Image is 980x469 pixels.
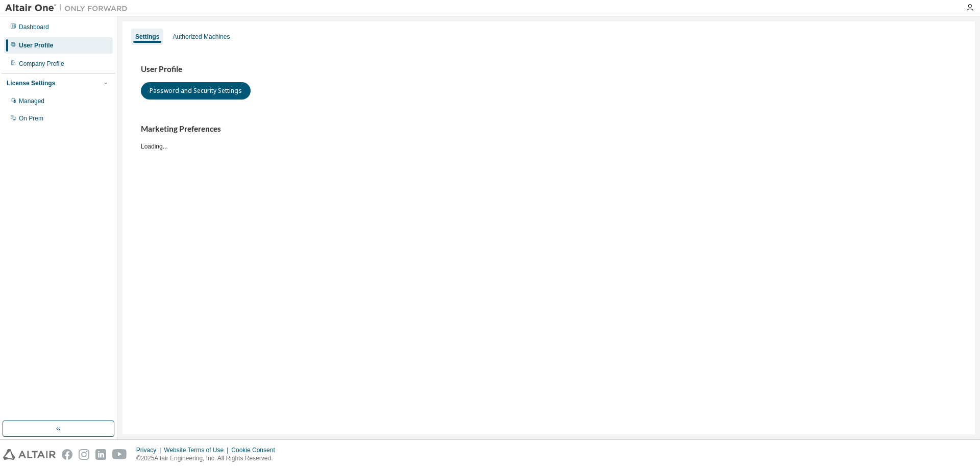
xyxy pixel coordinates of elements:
div: Loading... [141,124,957,150]
img: facebook.svg [62,449,72,460]
div: Website Terms of Use [164,446,231,454]
img: instagram.svg [79,449,89,460]
div: Dashboard [19,23,49,31]
div: User Profile [19,41,53,50]
img: Altair One [5,3,133,13]
div: License Settings [7,79,55,87]
div: Managed [19,97,44,105]
div: On Prem [19,114,43,122]
div: Company Profile [19,60,64,68]
div: Settings [135,33,159,41]
button: Password and Security Settings [141,82,251,100]
div: Cookie Consent [231,446,281,454]
div: Privacy [136,446,164,454]
div: Authorized Machines [173,33,230,41]
img: youtube.svg [112,449,127,460]
img: altair_logo.svg [3,449,56,460]
h3: User Profile [141,64,957,75]
p: © 2025 Altair Engineering, Inc. All Rights Reserved. [136,454,281,463]
h3: Marketing Preferences [141,124,957,134]
img: linkedin.svg [95,449,106,460]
